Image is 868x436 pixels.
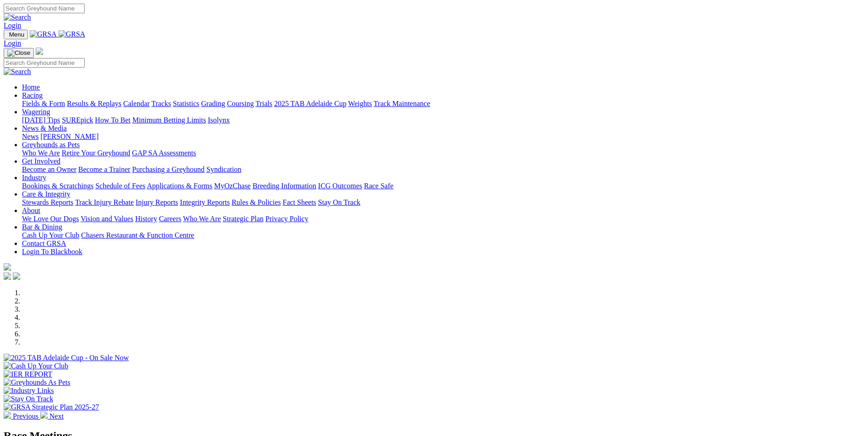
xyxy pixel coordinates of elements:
[22,182,864,190] div: Industry
[22,116,60,124] a: [DATE] Tips
[4,21,21,29] a: Login
[4,354,129,362] img: 2025 TAB Adelaide Cup - On Sale Now
[22,231,864,239] div: Bar & Dining
[30,30,57,38] img: GRSA
[4,362,68,370] img: Cash Up Your Club
[81,231,194,239] a: Chasers Restaurant & Function Centre
[13,272,20,280] img: twitter.svg
[4,263,11,271] img: logo-grsa-white.png
[173,100,199,107] a: Statistics
[22,141,80,149] a: Greyhounds as Pets
[59,30,86,38] img: GRSA
[22,157,60,165] a: Get Involved
[22,198,864,207] div: Care & Integrity
[67,100,121,107] a: Results & Replays
[227,100,254,107] a: Coursing
[206,165,241,173] a: Syndication
[40,412,64,420] a: Next
[208,116,230,124] a: Isolynx
[22,116,864,124] div: Wagering
[22,207,40,214] a: About
[132,149,196,157] a: GAP SA Assessments
[22,91,43,99] a: Racing
[4,403,99,411] img: GRSA Strategic Plan 2025-27
[22,182,93,190] a: Bookings & Scratchings
[4,4,85,13] input: Search
[22,83,40,91] a: Home
[75,198,134,206] a: Track Injury Rebate
[62,149,130,157] a: Retire Your Greyhound
[62,116,93,124] a: SUREpick
[22,100,65,107] a: Fields & Form
[40,133,98,140] a: [PERSON_NAME]
[22,133,38,140] a: News
[147,182,212,190] a: Applications & Forms
[223,215,264,223] a: Strategic Plan
[4,412,40,420] a: Previous
[364,182,393,190] a: Race Safe
[22,174,46,181] a: Industry
[135,198,178,206] a: Injury Reports
[40,411,48,419] img: chevron-right-pager-white.svg
[348,100,372,107] a: Weights
[135,215,157,223] a: History
[214,182,251,190] a: MyOzChase
[13,412,38,420] span: Previous
[283,198,316,206] a: Fact Sheets
[201,100,225,107] a: Grading
[4,411,11,419] img: chevron-left-pager-white.svg
[22,100,864,108] div: Racing
[183,215,221,223] a: Who We Are
[4,48,34,58] button: Toggle navigation
[36,48,43,55] img: logo-grsa-white.png
[132,165,205,173] a: Purchasing a Greyhound
[4,30,28,39] button: Toggle navigation
[232,198,281,206] a: Rules & Policies
[4,68,31,76] img: Search
[274,100,346,107] a: 2025 TAB Adelaide Cup
[22,108,50,116] a: Wagering
[22,215,864,223] div: About
[4,370,52,378] img: IER REPORT
[253,182,316,190] a: Breeding Information
[22,149,60,157] a: Who We Are
[318,182,362,190] a: ICG Outcomes
[22,215,79,223] a: We Love Our Dogs
[159,215,181,223] a: Careers
[255,100,272,107] a: Trials
[9,31,24,38] span: Menu
[151,100,171,107] a: Tracks
[4,387,54,395] img: Industry Links
[22,149,864,157] div: Greyhounds as Pets
[22,198,73,206] a: Stewards Reports
[49,412,64,420] span: Next
[22,190,70,198] a: Care & Integrity
[7,49,30,57] img: Close
[132,116,206,124] a: Minimum Betting Limits
[4,378,70,387] img: Greyhounds As Pets
[81,215,133,223] a: Vision and Values
[78,165,130,173] a: Become a Trainer
[95,116,131,124] a: How To Bet
[22,223,62,231] a: Bar & Dining
[180,198,230,206] a: Integrity Reports
[4,272,11,280] img: facebook.svg
[95,182,145,190] a: Schedule of Fees
[22,133,864,141] div: News & Media
[4,39,21,47] a: Login
[265,215,308,223] a: Privacy Policy
[22,124,67,132] a: News & Media
[4,58,85,68] input: Search
[4,395,53,403] img: Stay On Track
[22,165,76,173] a: Become an Owner
[22,231,79,239] a: Cash Up Your Club
[22,239,66,247] a: Contact GRSA
[22,165,864,174] div: Get Involved
[318,198,360,206] a: Stay On Track
[4,13,31,21] img: Search
[374,100,430,107] a: Track Maintenance
[123,100,150,107] a: Calendar
[22,248,82,255] a: Login To Blackbook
